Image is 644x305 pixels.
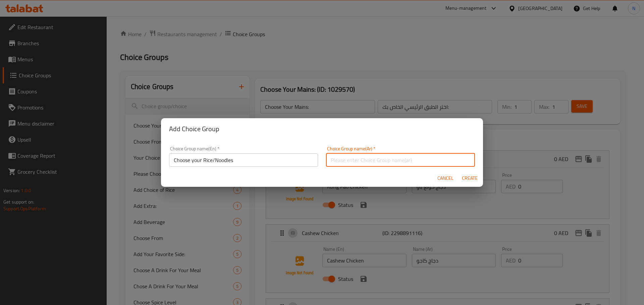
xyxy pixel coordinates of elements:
[462,174,478,182] span: Create
[459,172,480,184] button: Create
[437,174,453,182] span: Cancel
[169,124,475,134] h2: Add Choice Group
[435,172,456,184] button: Cancel
[169,153,318,167] input: Please enter Choice Group name(en)
[326,153,475,167] input: Please enter Choice Group name(ar)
